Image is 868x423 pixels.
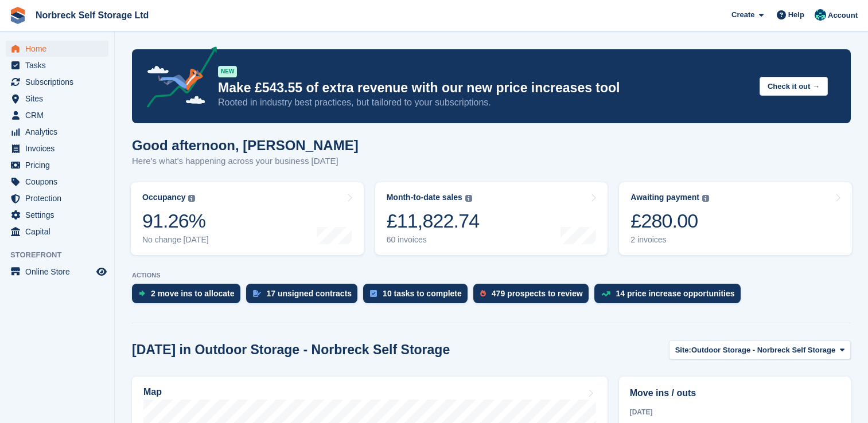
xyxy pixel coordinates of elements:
[6,224,108,240] a: menu
[6,264,108,280] a: menu
[31,6,153,25] a: Norbreck Self Storage Ltd
[253,290,261,297] img: contract_signature_icon-13c848040528278c33f63329250d36e43548de30e8caae1d1a13099fd9432cc5.svg
[25,57,94,73] span: Tasks
[143,387,162,397] h2: Map
[25,74,94,90] span: Subscriptions
[131,182,364,255] a: Occupancy 91.26% No change [DATE]
[375,182,608,255] a: Month-to-date sales £11,822.74 60 invoices
[188,195,195,202] img: icon-info-grey-7440780725fd019a000dd9b08b2336e03edf1995a4989e88bcd33f0948082b44.svg
[702,195,709,202] img: icon-info-grey-7440780725fd019a000dd9b08b2336e03edf1995a4989e88bcd33f0948082b44.svg
[246,284,364,309] a: 17 unsigned contracts
[132,342,450,358] h2: [DATE] in Outdoor Storage - Norbreck Self Storage
[95,265,108,279] a: Preview store
[25,157,94,173] span: Pricing
[630,193,699,202] div: Awaiting payment
[151,289,235,298] div: 2 move ins to allocate
[6,91,108,107] a: menu
[142,209,209,233] div: 91.26%
[465,195,472,202] img: icon-info-grey-7440780725fd019a000dd9b08b2336e03edf1995a4989e88bcd33f0948082b44.svg
[142,193,185,202] div: Occupancy
[601,291,610,296] img: price_increase_opportunities-93ffe204e8149a01c8c9dc8f82e8f89637d9d84a8eef4429ea346261dce0b2c0.svg
[6,107,108,123] a: menu
[828,10,858,21] span: Account
[6,57,108,73] a: menu
[25,190,94,206] span: Protection
[6,157,108,173] a: menu
[383,289,462,298] div: 10 tasks to complete
[492,289,583,298] div: 479 prospects to review
[25,174,94,190] span: Coupons
[480,290,486,297] img: prospect-51fa495bee0391a8d652442698ab0144808aea92771e9ea1ae160a38d050c398.svg
[387,209,480,233] div: £11,822.74
[619,182,852,255] a: Awaiting payment £280.00 2 invoices
[6,190,108,206] a: menu
[132,284,246,309] a: 2 move ins to allocate
[267,289,352,298] div: 17 unsigned contracts
[669,340,851,359] button: Site: Outdoor Storage - Norbreck Self Storage
[473,284,594,309] a: 479 prospects to review
[387,193,462,202] div: Month-to-date sales
[218,66,237,77] div: NEW
[137,46,217,112] img: price-adjustments-announcement-icon-8257ccfd72463d97f412b2fc003d46551f7dbcb40ab6d574587a9cd5c0d94...
[25,264,94,280] span: Online Store
[594,284,746,309] a: 14 price increase opportunities
[25,91,94,107] span: Sites
[630,235,709,245] div: 2 invoices
[6,207,108,223] a: menu
[25,140,94,156] span: Invoices
[25,107,94,123] span: CRM
[630,209,709,233] div: £280.00
[25,41,94,57] span: Home
[630,386,840,400] h2: Move ins / outs
[218,96,750,109] p: Rooted in industry best practices, but tailored to your subscriptions.
[9,7,26,24] img: stora-icon-8386f47178a22dfd0bd8f6a31ec36ba5ce8667c1dd55bd0f319d3a0aa187defe.svg
[132,138,359,153] h1: Good afternoon, [PERSON_NAME]
[815,9,826,21] img: Sally King
[363,284,473,309] a: 10 tasks to complete
[6,124,108,140] a: menu
[10,249,114,261] span: Storefront
[132,155,359,168] p: Here's what's happening across your business [DATE]
[6,41,108,57] a: menu
[25,207,94,223] span: Settings
[139,290,145,297] img: move_ins_to_allocate_icon-fdf77a2bb77ea45bf5b3d319d69a93e2d87916cf1d5bf7949dd705db3b84f3ca.svg
[731,9,754,21] span: Create
[691,344,835,356] span: Outdoor Storage - Norbreck Self Storage
[132,272,851,279] p: ACTIONS
[387,235,480,245] div: 60 invoices
[630,407,840,417] div: [DATE]
[6,174,108,190] a: menu
[370,290,377,297] img: task-75834270c22a3079a89374b754ae025e5fb1db73e45f91037f5363f120a921f8.svg
[142,235,209,245] div: No change [DATE]
[218,80,750,96] p: Make £543.55 of extra revenue with our new price increases tool
[616,289,735,298] div: 14 price increase opportunities
[788,9,804,21] span: Help
[25,224,94,240] span: Capital
[6,140,108,156] a: menu
[675,344,691,356] span: Site:
[6,74,108,90] a: menu
[760,77,828,96] button: Check it out →
[25,124,94,140] span: Analytics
